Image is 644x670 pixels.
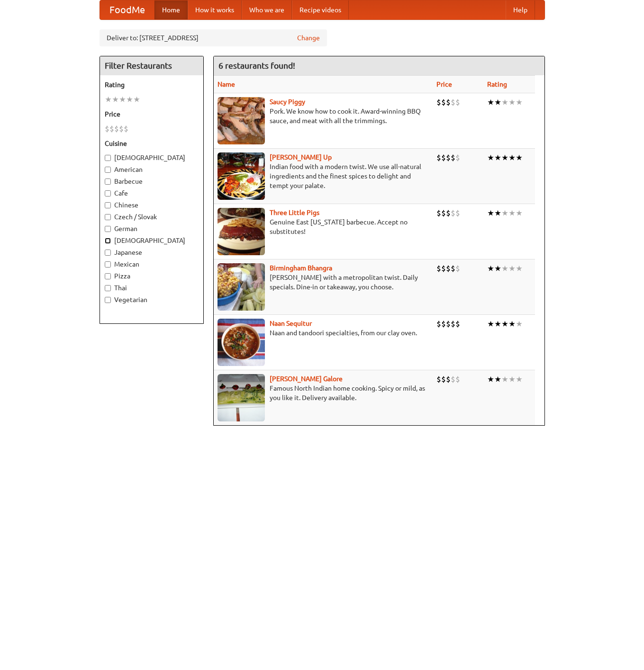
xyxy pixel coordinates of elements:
li: ★ [508,263,516,274]
li: $ [451,374,455,384]
li: ★ [494,97,501,107]
li: ★ [494,152,501,163]
li: ★ [494,374,501,384]
label: [DEMOGRAPHIC_DATA] [105,236,199,245]
li: ★ [487,263,494,274]
label: Thai [105,283,199,293]
input: German [105,226,111,232]
li: $ [455,319,460,329]
li: $ [109,124,114,134]
li: $ [451,319,455,329]
li: ★ [516,374,523,384]
li: $ [451,152,455,163]
li: $ [451,97,455,107]
li: $ [441,97,446,107]
li: ★ [501,374,508,384]
li: $ [446,374,451,384]
label: Barbecue [105,177,199,186]
li: ★ [501,263,508,274]
li: $ [441,263,446,274]
img: curryup.jpg [218,152,265,200]
li: $ [436,319,441,329]
input: [DEMOGRAPHIC_DATA] [105,155,111,161]
li: $ [441,152,446,163]
li: ★ [487,97,494,107]
p: [PERSON_NAME] with a metropolitan twist. Daily specials. Dine-in or takeaway, you choose. [218,273,429,292]
a: Rating [487,80,507,88]
h5: Price [105,109,199,119]
a: Help [506,0,535,19]
li: $ [105,124,109,134]
li: $ [436,97,441,107]
label: Japanese [105,248,199,257]
a: Recipe videos [292,0,349,19]
p: Famous North Indian home cooking. Spicy or mild, as you like it. Delivery available. [218,384,429,402]
li: $ [436,208,441,218]
li: ★ [508,152,516,163]
input: Japanese [105,250,111,256]
li: $ [446,319,451,329]
li: ★ [133,94,140,105]
p: Indian food with a modern twist. We use all-natural ingredients and the finest spices to delight ... [218,162,429,190]
li: ★ [501,97,508,107]
li: $ [446,97,451,107]
label: Cafe [105,188,199,198]
input: [DEMOGRAPHIC_DATA] [105,238,111,244]
li: $ [451,263,455,274]
li: ★ [508,319,516,329]
li: ★ [516,208,523,218]
p: Pork. We know how to cook it. Award-winning BBQ sauce, and meat with all the trimmings. [218,107,429,125]
li: ★ [112,94,119,105]
li: ★ [487,374,494,384]
img: bhangra.jpg [218,263,265,311]
li: ★ [501,319,508,329]
label: Pizza [105,271,199,281]
li: $ [446,152,451,163]
a: Home [154,0,188,19]
a: Who we are [242,0,292,19]
li: $ [451,208,455,218]
li: $ [441,319,446,329]
ng-pluralize: 6 restaurants found! [218,61,295,70]
li: ★ [487,152,494,163]
input: Vegetarian [105,297,111,303]
a: Change [297,33,320,43]
li: ★ [508,374,516,384]
li: ★ [119,94,126,105]
li: ★ [126,94,133,105]
a: [PERSON_NAME] Galore [270,375,343,383]
img: saucy.jpg [218,97,265,144]
li: ★ [508,208,516,218]
h5: Cuisine [105,139,199,148]
li: $ [446,263,451,274]
li: ★ [487,208,494,218]
li: $ [455,152,460,163]
li: ★ [494,208,501,218]
input: Cafe [105,190,111,197]
li: $ [436,374,441,384]
a: Saucy Piggy [270,98,305,106]
li: $ [455,97,460,107]
a: How it works [188,0,242,19]
a: FoodMe [100,0,154,19]
a: [PERSON_NAME] Up [270,153,332,161]
p: Naan and tandoori specialties, from our clay oven. [218,328,429,338]
label: American [105,165,199,174]
li: $ [436,152,441,163]
label: Chinese [105,200,199,210]
img: littlepigs.jpg [218,208,265,255]
li: ★ [516,263,523,274]
a: Three Little Pigs [270,209,319,216]
li: $ [441,208,446,218]
label: German [105,224,199,233]
a: Naan Sequitur [270,320,312,327]
input: Mexican [105,261,111,268]
li: $ [441,374,446,384]
a: Birmingham Bhangra [270,264,332,272]
li: $ [455,374,460,384]
li: ★ [501,152,508,163]
li: $ [114,124,119,134]
img: currygalore.jpg [218,374,265,421]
